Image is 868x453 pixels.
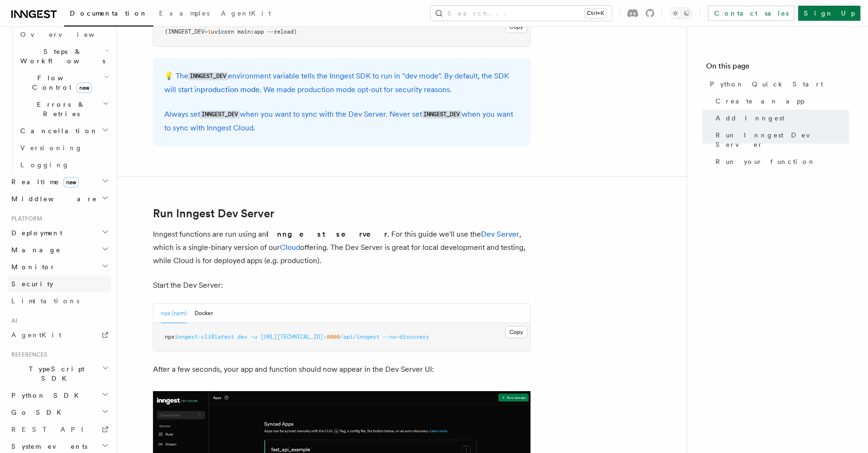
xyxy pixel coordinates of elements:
span: Cancellation [17,126,98,136]
a: Contact sales [708,6,794,21]
span: dev [237,333,247,340]
span: Flow Control [17,73,104,92]
span: inngest-cli@latest [175,333,234,340]
span: Add Inngest [716,113,784,123]
p: Inngest functions are run using an . For this guide we'll use the , which is a single-binary vers... [153,228,531,267]
button: Copy [505,21,527,33]
span: (INNGEST_DEV [165,28,204,35]
button: TypeScript SDK [8,360,111,387]
span: 1 [208,28,211,35]
button: Manage [8,241,111,258]
span: References [8,351,47,359]
span: Deployment [8,228,62,238]
span: /api/inngest [340,333,379,340]
span: npx [165,333,175,340]
span: Platform [8,215,42,222]
a: Examples [153,3,215,26]
div: Inngest Functions [8,26,111,173]
span: Steps & Workflows [17,47,105,66]
button: Python SDK [8,387,111,404]
a: Security [8,275,111,292]
button: Steps & Workflows [17,43,111,69]
button: Docker [194,304,213,323]
button: Monitor [8,258,111,275]
p: Always set when you want to sync with the Dev Server. Never set when you want to sync with Innges... [164,108,519,135]
h4: On this page [706,60,849,76]
span: Examples [159,9,210,17]
button: Copy [505,326,527,338]
span: Run your function [716,157,816,166]
span: AgentKit [221,9,271,17]
a: Dev Server [481,230,519,239]
span: Python Quick Start [710,79,823,89]
span: Middleware [8,194,97,204]
span: Manage [8,245,61,255]
button: Errors & Retries [17,96,111,122]
span: Run Inngest Dev Server [716,130,849,149]
span: uvicorn main:app --reload) [211,28,297,35]
span: Documentation [70,9,148,17]
a: Versioning [17,139,111,156]
p: Start the Dev Server: [153,279,531,292]
span: Versioning [20,144,83,152]
a: Run Inngest Dev Server [712,127,849,153]
span: new [76,83,92,93]
span: REST API [11,426,92,433]
button: Go SDK [8,404,111,421]
span: new [63,177,79,188]
a: Sign Up [798,6,860,21]
button: Search...Ctrl+K [430,6,612,21]
span: --no-discovery [383,333,429,340]
button: Cancellation [17,122,111,139]
a: Run Inngest Dev Server [153,207,274,220]
span: Errors & Retries [17,100,102,119]
kbd: Ctrl+K [585,9,606,18]
code: INNGEST_DEV [188,72,228,80]
a: Create an app [712,93,849,110]
p: 💡 The environment variable tells the Inngest SDK to run in "dev mode". By default, the SDK will s... [164,69,519,96]
a: Overview [17,26,111,43]
span: Security [11,280,53,288]
p: After a few seconds, your app and function should now appear in the Dev Server UI: [153,363,531,376]
a: Limitations [8,292,111,309]
button: npx (npm) [161,304,187,323]
span: System events [8,442,87,451]
a: Logging [17,156,111,173]
span: = [204,28,208,35]
span: Limitations [11,297,79,305]
span: AgentKit [11,331,61,339]
span: Go SDK [8,408,67,417]
span: 8000 [327,333,340,340]
strong: Inngest server [266,230,388,239]
button: Toggle dark mode [670,8,692,19]
a: Run your function [712,153,849,170]
a: AgentKit [215,3,277,26]
a: REST API [8,421,111,438]
a: AgentKit [8,326,111,343]
span: Python SDK [8,391,84,400]
button: Deployment [8,224,111,241]
span: Logging [20,161,69,169]
a: production mode [201,85,260,94]
span: -u [251,333,257,340]
span: Monitor [8,262,56,272]
a: Python Quick Start [706,76,849,93]
button: Realtimenew [8,173,111,190]
a: Cloud [280,243,300,252]
a: Documentation [64,3,153,26]
span: Overview [20,31,118,38]
span: Create an app [716,96,804,106]
span: Realtime [8,177,79,187]
span: TypeScript SDK [8,364,102,383]
a: Add Inngest [712,110,849,127]
span: [URL][TECHNICAL_ID]: [261,333,327,340]
code: INNGEST_DEV [200,111,240,119]
code: INNGEST_DEV [422,111,462,119]
span: AI [8,317,17,325]
button: Middleware [8,190,111,207]
button: Flow Controlnew [17,69,111,96]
